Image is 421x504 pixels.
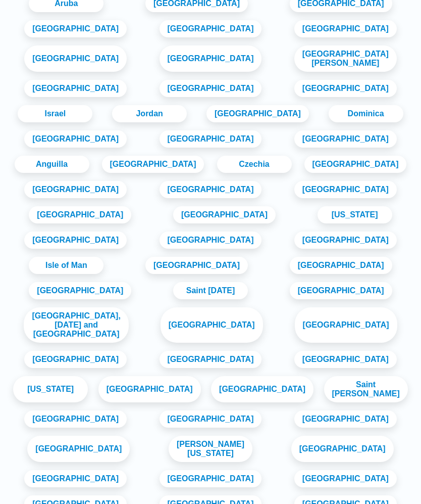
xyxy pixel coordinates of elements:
[291,436,394,462] a: [GEOGRAPHIC_DATA]
[160,80,262,97] a: [GEOGRAPHIC_DATA]
[160,410,262,428] a: [GEOGRAPHIC_DATA]
[294,20,397,37] a: [GEOGRAPHIC_DATA]
[169,436,252,462] a: [PERSON_NAME][US_STATE]
[98,376,201,402] a: [GEOGRAPHIC_DATA]
[13,376,88,402] a: [US_STATE]
[329,105,403,122] a: Dominica
[217,156,292,173] a: Czechia
[160,45,262,72] a: [GEOGRAPHIC_DATA]
[161,307,263,343] a: [GEOGRAPHIC_DATA]
[102,156,204,173] a: [GEOGRAPHIC_DATA]
[294,130,397,148] a: [GEOGRAPHIC_DATA]
[160,470,262,487] a: [GEOGRAPHIC_DATA]
[294,470,397,487] a: [GEOGRAPHIC_DATA]
[18,105,92,122] a: Israel
[324,376,408,402] a: Saint [PERSON_NAME]
[24,351,127,368] a: [GEOGRAPHIC_DATA]
[294,80,397,97] a: [GEOGRAPHIC_DATA]
[112,105,187,122] a: Jordan
[290,257,392,274] a: [GEOGRAPHIC_DATA]
[173,206,276,223] a: [GEOGRAPHIC_DATA]
[173,282,248,299] a: Saint [DATE]
[295,307,397,343] a: [GEOGRAPHIC_DATA]
[290,282,392,299] a: [GEOGRAPHIC_DATA]
[160,232,262,249] a: [GEOGRAPHIC_DATA]
[160,130,262,148] a: [GEOGRAPHIC_DATA]
[145,257,248,274] a: [GEOGRAPHIC_DATA]
[15,156,89,173] a: Anguilla
[24,232,127,249] a: [GEOGRAPHIC_DATA]
[29,206,131,223] a: [GEOGRAPHIC_DATA]
[24,410,127,428] a: [GEOGRAPHIC_DATA]
[211,376,313,402] a: [GEOGRAPHIC_DATA]
[294,410,397,428] a: [GEOGRAPHIC_DATA]
[206,105,309,122] a: [GEOGRAPHIC_DATA]
[160,351,262,368] a: [GEOGRAPHIC_DATA]
[160,20,262,37] a: [GEOGRAPHIC_DATA]
[160,181,262,198] a: [GEOGRAPHIC_DATA]
[24,45,127,72] a: [GEOGRAPHIC_DATA]
[29,257,103,274] a: Isle of Man
[318,206,392,223] a: [US_STATE]
[27,436,130,462] a: [GEOGRAPHIC_DATA]
[24,307,128,343] a: [GEOGRAPHIC_DATA], [DATE] and [GEOGRAPHIC_DATA]
[294,351,397,368] a: [GEOGRAPHIC_DATA]
[294,45,397,72] a: [GEOGRAPHIC_DATA][PERSON_NAME]
[294,232,397,249] a: [GEOGRAPHIC_DATA]
[24,20,127,37] a: [GEOGRAPHIC_DATA]
[29,282,131,299] a: [GEOGRAPHIC_DATA]
[24,80,127,97] a: [GEOGRAPHIC_DATA]
[24,470,127,487] a: [GEOGRAPHIC_DATA]
[24,181,127,198] a: [GEOGRAPHIC_DATA]
[24,130,127,148] a: [GEOGRAPHIC_DATA]
[294,181,397,198] a: [GEOGRAPHIC_DATA]
[304,156,407,173] a: [GEOGRAPHIC_DATA]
